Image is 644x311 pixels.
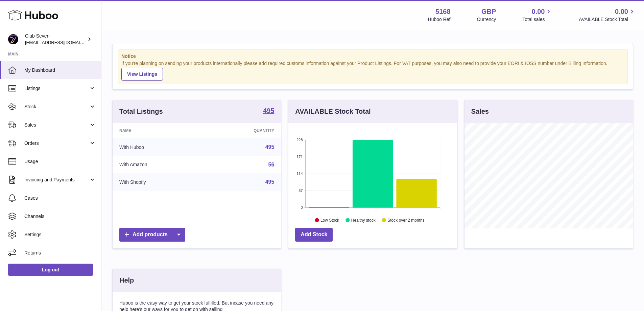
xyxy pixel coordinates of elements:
[24,177,89,183] span: Invoicing and Payments
[428,16,451,23] div: Huboo Ref
[121,53,624,60] strong: Notice
[263,107,274,115] a: 495
[113,173,205,191] td: With Shopify
[265,144,275,150] a: 495
[522,7,552,23] a: 0.00 Total sales
[121,60,624,81] div: If you're planning on sending your products internationally please add required customs informati...
[435,7,451,16] strong: 5168
[113,156,205,174] td: With Amazon
[119,276,134,285] h3: Help
[8,34,18,44] img: info@wearclubseven.com
[24,67,96,73] span: My Dashboard
[477,16,496,23] div: Currency
[296,172,303,176] text: 114
[579,16,636,23] span: AVAILABLE Stock Total
[119,228,185,242] a: Add products
[25,40,99,45] span: [EMAIL_ADDRESS][DOMAIN_NAME]
[205,123,281,138] th: Quantity
[296,155,303,159] text: 171
[299,188,303,193] text: 57
[522,16,552,23] span: Total sales
[615,7,628,16] span: 0.00
[113,138,205,156] td: With Huboo
[388,218,425,222] text: Stock over 2 months
[24,104,89,110] span: Stock
[24,85,89,92] span: Listings
[351,218,376,222] text: Healthy stock
[8,264,93,276] a: Log out
[471,107,489,116] h3: Sales
[24,213,96,220] span: Channels
[579,7,636,23] a: 0.00 AVAILABLE Stock Total
[265,179,275,185] a: 495
[295,228,333,242] a: Add Stock
[24,140,89,147] span: Orders
[24,250,96,256] span: Returns
[296,138,303,142] text: 228
[24,122,89,128] span: Sales
[25,33,86,46] div: Club Seven
[295,107,371,116] h3: AVAILABLE Stock Total
[263,107,274,114] strong: 495
[119,107,163,116] h3: Total Listings
[320,218,339,222] text: Low Stock
[532,7,545,16] span: 0.00
[121,68,163,81] a: View Listings
[24,231,96,238] span: Settings
[301,205,303,209] text: 0
[268,162,275,168] a: 56
[113,123,205,138] th: Name
[24,195,96,201] span: Cases
[24,158,96,165] span: Usage
[481,7,496,16] strong: GBP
